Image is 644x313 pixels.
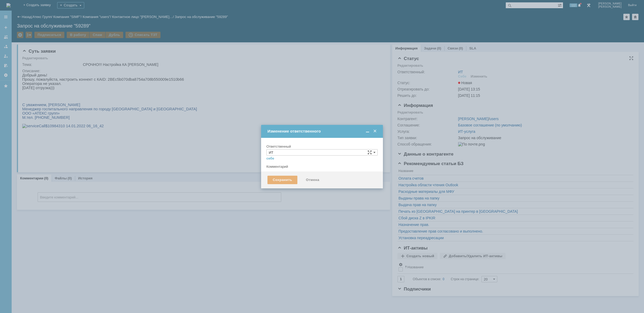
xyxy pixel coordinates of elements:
div: Ответственный [266,145,377,148]
span: Закрыть [372,129,378,134]
a: себе [266,156,274,161]
span: Свернуть (Ctrl + M) [365,129,370,134]
div: Изменение ответственного [267,129,378,134]
div: Комментарий [266,164,378,169]
span: ID [79,4,83,8]
span: Сложная форма [368,150,372,155]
